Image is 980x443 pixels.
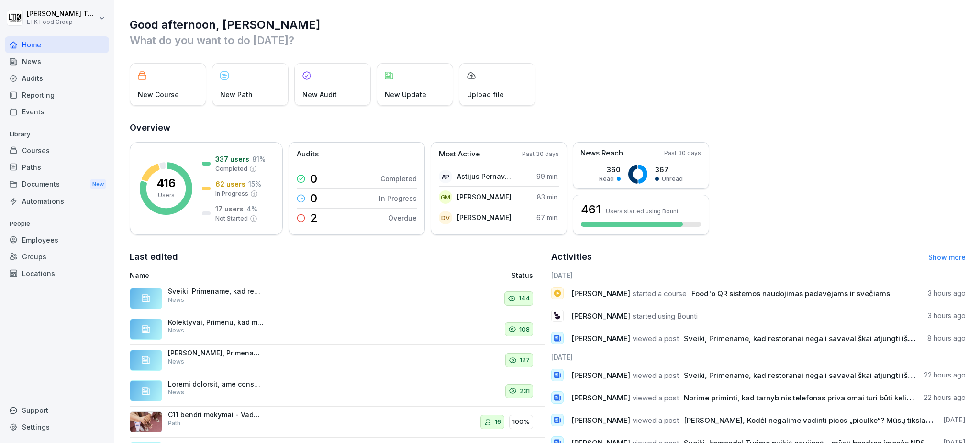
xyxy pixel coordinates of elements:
[130,33,966,48] p: What do you want to do [DATE]?
[168,287,264,296] p: Sveiki, Primename, kad restoranai negali savavališkai atjungti išvežimų platformų. • Atjungimas g...
[138,89,179,100] p: New Course
[633,289,687,298] span: started a course
[168,388,184,397] p: News
[385,89,426,100] p: New Update
[5,70,109,87] a: Audits
[927,333,966,343] p: 8 hours ago
[495,417,501,427] p: 16
[90,179,106,190] div: New
[5,176,109,193] div: Documents
[388,213,417,223] p: Overdue
[215,154,249,164] p: 337 users
[130,411,162,432] img: lghhmggza33zvhb87apokydc.png
[5,159,109,176] div: Paths
[168,349,264,357] p: [PERSON_NAME], Primename svarbius punktus: 1. Viename kvite negali būti kartu staff patiekalai ir...
[5,232,109,248] a: Employees
[633,334,679,343] span: viewed a post
[599,165,621,175] p: 360
[5,193,109,210] a: Automations
[5,87,109,103] div: Reporting
[5,36,109,53] a: Home
[571,289,630,298] span: [PERSON_NAME]
[633,393,679,402] span: viewed a post
[168,357,184,366] p: News
[571,416,630,425] span: [PERSON_NAME]
[215,214,248,223] p: Not Started
[439,149,480,160] p: Most Active
[156,177,176,189] p: 416
[928,311,966,321] p: 3 hours ago
[5,216,109,232] p: People
[512,270,533,280] p: Status
[168,419,180,428] p: Path
[928,253,966,261] a: Show more
[633,371,679,380] span: viewed a post
[158,191,175,199] p: Users
[130,314,545,345] a: Kolektyvai, Primenu, kad mūsų tikslas – Google reitingas ne mažiau kaip < 4 balai ir atsiliepimų ...
[520,355,530,365] p: 127
[168,318,264,327] p: Kolektyvai, Primenu, kad mūsų tikslas – Google reitingas ne mažiau kaip < 4 balai ir atsiliepimų ...
[310,193,317,204] p: 0
[220,89,253,100] p: New Path
[691,289,890,298] span: Food'o QR sistemos naudojimas padavėjams ir svečiams
[215,165,247,173] p: Completed
[168,410,264,419] p: C11 bendri mokymai - Vadovas ir aptarnaujantis personalas
[551,250,592,264] h2: Activities
[168,380,264,388] p: Loremi dolorsit, ame consectetu adipiscin elitseddoe temp inci utlabore etdo magnaaliq enima mini...
[924,393,966,402] p: 22 hours ago
[439,190,452,204] div: GM
[928,288,966,298] p: 3 hours ago
[130,121,966,134] h2: Overview
[310,212,318,224] p: 2
[467,89,504,100] p: Upload file
[439,211,452,224] div: DV
[599,175,614,183] p: Read
[130,17,966,33] h1: Good afternoon, [PERSON_NAME]
[246,204,257,214] p: 4 %
[130,270,391,280] p: Name
[215,179,245,189] p: 62 users
[5,419,109,435] a: Settings
[512,417,530,427] p: 100%
[5,53,109,70] a: News
[5,265,109,282] a: Locations
[252,154,266,164] p: 81 %
[581,201,601,218] h3: 461
[457,212,512,222] p: [PERSON_NAME]
[310,173,317,185] p: 0
[130,345,545,376] a: [PERSON_NAME], Primename svarbius punktus: 1. Viename kvite negali būti kartu staff patiekalai ir...
[537,192,559,202] p: 83 min.
[27,10,97,18] p: [PERSON_NAME] Tumašiene
[215,189,248,198] p: In Progress
[662,175,683,183] p: Unread
[5,103,109,120] a: Events
[302,89,337,100] p: New Audit
[457,171,512,181] p: Astijus Pernavas
[130,376,545,407] a: Loremi dolorsit, ame consectetu adipiscin elitseddoe temp inci utlabore etdo magnaaliq enima mini...
[519,294,530,303] p: 144
[580,148,623,159] p: News Reach
[379,193,417,203] p: In Progress
[924,370,966,380] p: 22 hours ago
[5,127,109,142] p: Library
[5,142,109,159] a: Courses
[571,334,630,343] span: [PERSON_NAME]
[633,416,679,425] span: viewed a post
[5,402,109,419] div: Support
[536,212,559,222] p: 67 min.
[5,248,109,265] a: Groups
[551,270,966,280] h6: [DATE]
[215,204,244,214] p: 17 users
[571,393,630,402] span: [PERSON_NAME]
[520,387,530,396] p: 231
[664,149,701,157] p: Past 30 days
[130,407,545,438] a: C11 bendri mokymai - Vadovas ir aptarnaujantis personalasPath16100%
